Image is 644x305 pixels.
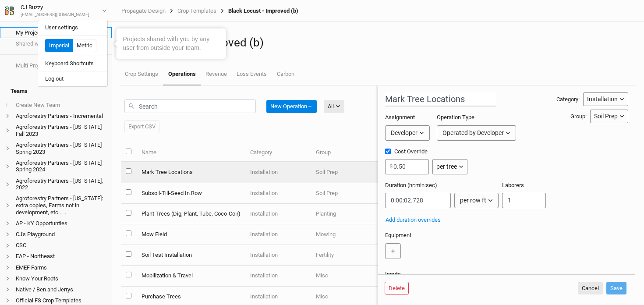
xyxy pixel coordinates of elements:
button: Developer [385,125,430,141]
a: Crop Settings [120,64,163,85]
div: CJ Buzzy [21,3,89,12]
a: Loss Events [232,64,272,85]
button: Add duration overrides [385,215,441,225]
div: Black Locust - Improved (b) [216,7,298,14]
td: Mobilization & Travel [136,266,245,286]
input: select this item [126,189,131,195]
div: Soil Prep [594,112,618,121]
td: Soil Prep [311,183,377,204]
div: Category: [556,96,580,103]
td: Subsoil-Till-Seed In Row [136,183,245,204]
span: + [5,102,8,109]
div: per tree [436,162,457,171]
td: Installation [245,224,311,245]
td: Mowing [311,224,377,245]
button: All [324,100,344,113]
a: Carbon [272,64,299,85]
button: Log out [38,73,107,85]
div: Operated by Developer [442,128,504,138]
h4: Teams [5,82,106,100]
td: Planting [311,204,377,224]
a: Operations [163,64,200,85]
input: select this item [126,293,131,298]
td: Installation [245,162,311,183]
button: New Operation＋ [266,100,317,113]
td: Operated by Developer [377,266,456,286]
th: Category [245,144,311,163]
a: Propagate Design [121,7,166,14]
label: Assignment [385,113,415,121]
button: Operated by Developer [437,125,516,141]
td: Plant Trees (Dig, Plant, Tube, Coco-Coir) [136,204,245,224]
button: Keyboard Shortcuts [38,58,107,69]
button: per row ft [454,193,499,208]
button: Export CSV [124,120,159,133]
a: Crop Templates [177,7,216,14]
th: Name [136,144,245,163]
th: Group [311,144,377,163]
td: Operated by Developer [377,183,456,204]
th: Operation Type [377,144,456,163]
input: select this item [126,210,131,216]
button: User settings [38,22,107,33]
div: per row ft [460,196,486,205]
button: per tree [432,159,467,174]
td: Subcontracted by Developer [377,224,456,245]
input: select this item [126,251,131,257]
label: $ [389,163,393,170]
input: select all items [126,149,131,154]
h1: Black Locust - Improved (b) [125,36,631,50]
div: Projects shared with you by any user from outside your team. [123,35,219,52]
input: 12:34:56 [385,193,451,208]
td: Installation [245,245,311,266]
td: Misc [311,266,377,286]
input: select this item [126,231,131,236]
label: Equipment [385,231,411,239]
td: Soil Test Installation [136,245,245,266]
div: All [328,102,334,111]
input: select this item [126,168,131,174]
button: Metric [73,39,96,52]
input: select this item [126,272,131,277]
td: Subcontracted by Developer [377,204,456,224]
input: Cost Override [385,149,391,154]
button: ＋ [385,243,401,259]
label: Laborers [502,181,524,189]
td: Soil Prep [311,162,377,183]
label: Duration (hr:min:sec) [385,181,437,189]
label: Operation Type [437,113,474,121]
button: Soil Prep [590,110,628,123]
td: Installation [245,204,311,224]
td: Mark Tree Locations [136,162,245,183]
input: Search [124,99,256,113]
td: Mow Field [136,224,245,245]
td: Installation [245,183,311,204]
button: CJ Buzzy[EMAIL_ADDRESS][DOMAIN_NAME] [4,3,107,18]
td: Operated by Developer [377,162,456,183]
td: Operated by Developer [377,245,456,266]
div: [EMAIL_ADDRESS][DOMAIN_NAME] [21,12,89,18]
div: Installation [587,95,618,104]
td: Fertility [311,245,377,266]
td: Installation [245,266,311,286]
label: Inputs [385,270,401,278]
input: Operation name [385,92,496,106]
a: Revenue [201,64,232,85]
button: Imperial [45,39,73,52]
div: Group: [570,113,587,121]
button: Installation [583,92,628,106]
div: Developer [391,128,418,138]
label: Cost Override [385,148,467,156]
